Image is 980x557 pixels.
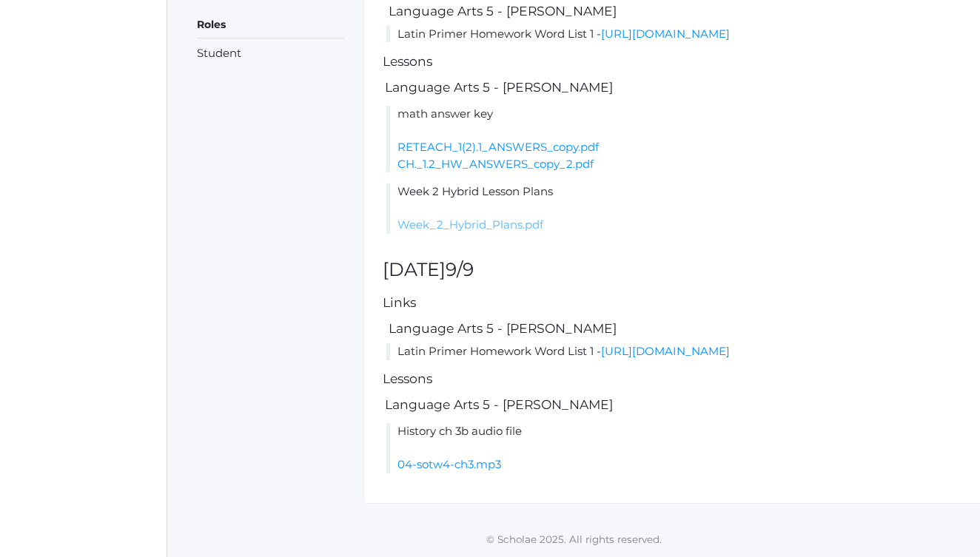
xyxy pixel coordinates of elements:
h5: Roles [197,13,345,38]
a: 04-sotw4-ch3.mp3 [397,457,501,471]
a: Week_2_Hybrid_Plans.pdf [397,217,543,232]
a: [URL][DOMAIN_NAME] [601,344,730,358]
span: 9/9 [446,258,474,280]
a: [URL][DOMAIN_NAME] [601,27,730,41]
a: CH._1.2_HW_ANSWERS_copy_2.pdf [397,157,594,171]
p: © Scholae 2025. All rights reserved. [167,532,980,547]
li: Student [197,45,345,62]
a: RETEACH_1(2).1_ANSWERS_copy.pdf [397,140,599,154]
